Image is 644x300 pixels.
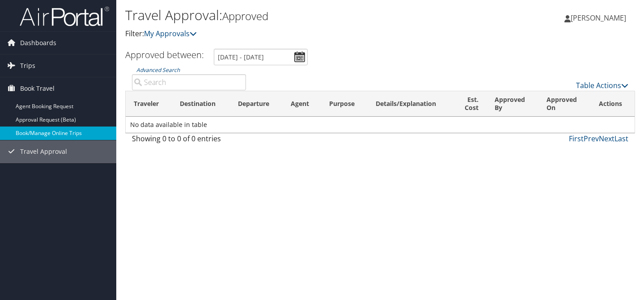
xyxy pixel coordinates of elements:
th: Traveler: activate to sort column ascending [126,91,172,117]
th: Details/Explanation [368,91,453,117]
th: Approved By: activate to sort column ascending [487,91,538,117]
a: First [569,134,584,144]
a: My Approvals [144,29,197,38]
span: Travel Approval [20,140,67,163]
small: Approved [222,8,268,23]
th: Agent [283,91,321,117]
h3: Approved between: [125,49,204,61]
p: Filter: [125,28,465,40]
a: Next [599,134,614,144]
h1: Travel Approval: [125,6,465,25]
th: Approved On: activate to sort column ascending [538,91,590,117]
a: Prev [584,134,599,144]
span: Trips [20,55,35,77]
th: Actions [591,91,635,117]
input: [DATE] - [DATE] [214,49,308,65]
a: [PERSON_NAME] [564,4,635,31]
th: Departure: activate to sort column ascending [230,91,283,117]
div: Showing 0 to 0 of 0 entries [132,133,246,148]
th: Est. Cost: activate to sort column ascending [453,91,487,117]
img: airportal-logo.png [20,6,109,27]
td: No data available in table [126,117,635,133]
a: Advanced Search [136,66,180,74]
span: Book Travel [20,77,55,100]
a: Table Actions [576,80,628,90]
th: Purpose [321,91,368,117]
span: Dashboards [20,32,56,54]
input: Advanced Search [132,74,246,90]
span: [PERSON_NAME] [571,13,626,23]
th: Destination: activate to sort column ascending [172,91,230,117]
a: Last [614,134,628,144]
